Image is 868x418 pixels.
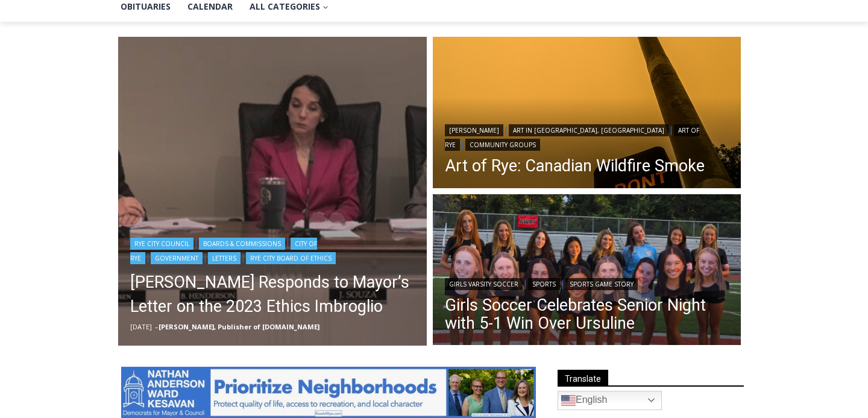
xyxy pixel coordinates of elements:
[151,252,203,264] a: Government
[433,194,741,349] img: (PHOTO: The 2025 Rye Girls Soccer seniors. L to R: Parker Calhoun, Claire Curran, Alessia MacKinn...
[118,37,427,346] img: (PHOTO: Councilmembers Bill Henderson, Julie Souza and Mayor Josh Cohn during the City Council me...
[561,393,576,408] img: en
[208,252,241,264] a: Letters
[246,252,336,264] a: Rye City Board of Ethics
[445,124,699,151] a: Art of Rye
[558,370,608,386] span: Translate
[433,37,741,191] img: [PHOTO: Canadian Wildfire Smoke. Few ventured out unmasked as the skies turned an eerie orange in...
[465,139,540,151] a: Community Groups
[130,238,193,250] a: Rye City Council
[558,391,662,410] a: English
[130,270,415,318] a: [PERSON_NAME] Responds to Mayor’s Letter on the 2023 Ethics Imbroglio
[118,37,427,346] a: Read More Henderson Responds to Mayor’s Letter on the 2023 Ethics Imbroglio
[445,157,729,175] a: Art of Rye: Canadian Wildfire Smoke
[445,122,729,151] div: | | |
[155,322,159,331] span: –
[130,322,152,331] time: [DATE]
[433,194,741,349] a: Read More Girls Soccer Celebrates Senior Night with 5-1 Win Over Ursuline
[528,278,560,290] a: Sports
[445,124,503,136] a: [PERSON_NAME]
[159,322,319,331] a: [PERSON_NAME], Publisher of [DOMAIN_NAME]
[199,238,285,250] a: Boards & Commissions
[130,235,415,264] div: | | | | |
[509,124,668,136] a: Art in [GEOGRAPHIC_DATA], [GEOGRAPHIC_DATA]
[433,37,741,191] a: Read More Art of Rye: Canadian Wildfire Smoke
[445,278,523,290] a: Girls Varsity Soccer
[445,276,729,290] div: | |
[565,278,638,290] a: Sports Game Story
[445,296,729,332] a: Girls Soccer Celebrates Senior Night with 5-1 Win Over Ursuline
